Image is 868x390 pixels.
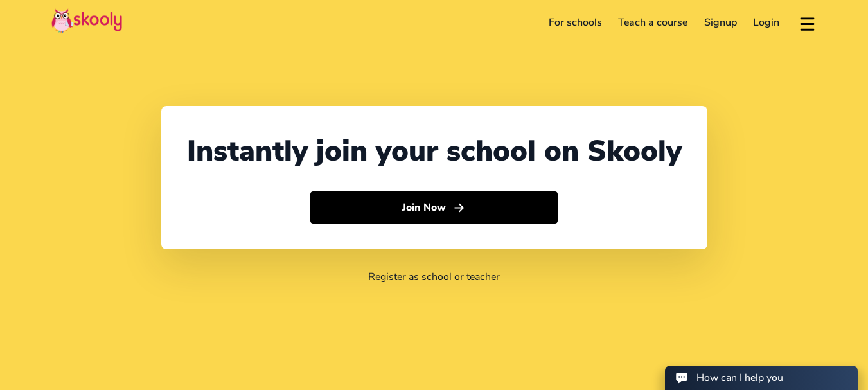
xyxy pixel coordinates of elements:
button: menu outline [798,12,817,33]
a: Teach a course [610,12,696,33]
img: Skooly [51,8,122,33]
a: Signup [696,12,745,33]
button: Join Nowarrow forward outline [310,191,558,224]
ion-icon: arrow forward outline [452,201,466,215]
a: Register as school or teacher [368,270,500,284]
a: Login [745,12,788,33]
div: Instantly join your school on Skooly [187,132,682,171]
a: For schools [540,12,610,33]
